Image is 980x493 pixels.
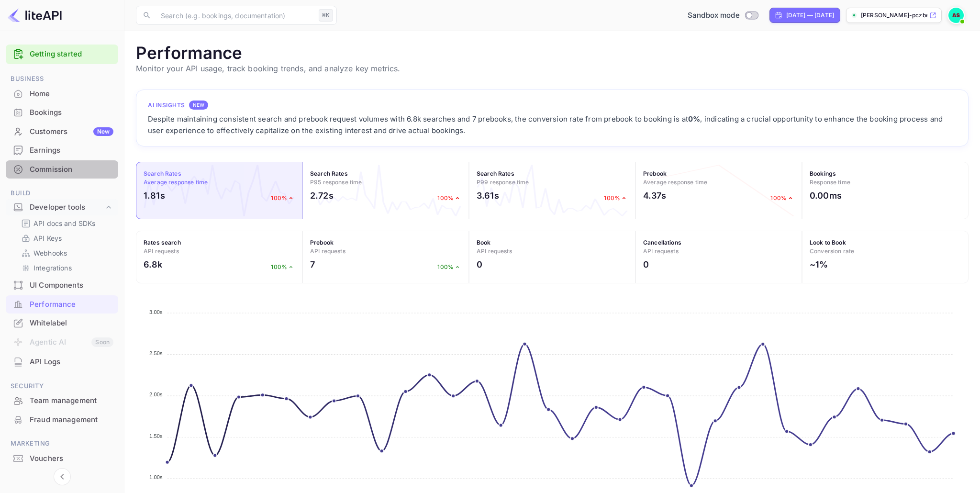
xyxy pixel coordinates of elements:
[6,295,118,314] div: Performance
[17,246,114,260] div: Webhooks
[6,449,118,468] div: Vouchers
[6,353,118,370] a: API Logs
[144,247,179,255] span: API requests
[30,126,113,137] div: Customers
[477,170,514,177] strong: Search Rates
[30,395,113,406] div: Team management
[6,141,118,160] div: Earnings
[6,103,118,122] div: Bookings
[30,280,113,291] div: UI Components
[6,314,118,333] div: Whitelabel
[810,239,846,246] strong: Look to Book
[477,239,491,246] strong: Book
[33,263,72,273] p: Integrations
[6,449,118,467] a: Vouchers
[189,101,208,110] div: NEW
[477,247,512,255] span: API requests
[810,247,854,255] span: Conversion rate
[643,247,679,255] span: API requests
[149,392,163,397] tspan: 2.00s
[33,218,96,228] p: API docs and SDKs
[93,127,113,136] div: New
[810,170,836,177] strong: Bookings
[688,10,740,21] span: Sandbox mode
[643,179,707,186] span: Average response time
[30,49,113,60] a: Getting started
[310,179,362,186] span: P95 response time
[17,261,114,275] div: Integrations
[30,357,113,368] div: API Logs
[861,11,927,20] p: [PERSON_NAME]-pczbe...
[769,8,840,23] div: Click to change the date range period
[21,263,111,273] a: Integrations
[643,239,681,246] strong: Cancellations
[6,392,118,409] a: Team management
[6,276,118,294] a: UI Components
[319,9,333,22] div: ⌘K
[144,179,208,186] span: Average response time
[271,194,295,202] p: 100%
[149,474,163,480] tspan: 1.00s
[30,164,113,175] div: Commission
[136,43,969,63] h1: Performance
[33,248,67,258] p: Webhooks
[810,189,842,202] h2: 0.00ms
[6,123,118,140] a: CustomersNew
[6,85,118,103] div: Home
[477,258,482,271] h2: 0
[30,107,113,118] div: Bookings
[21,233,111,243] a: API Keys
[684,10,762,21] div: Switch to Production mode
[604,194,628,202] p: 100%
[149,309,163,315] tspan: 3.00s
[810,179,850,186] span: Response time
[6,188,118,199] span: Build
[30,299,113,310] div: Performance
[149,350,163,356] tspan: 2.50s
[477,179,529,186] span: P99 response time
[810,258,828,271] h2: ~1%
[948,8,964,23] img: Andreas Stefanis
[144,258,163,271] h2: 6.8k
[148,113,957,136] div: Despite maintaining consistent search and prebook request volumes with 6.8k searches and 7 preboo...
[6,295,118,313] a: Performance
[8,8,62,23] img: LiteAPI logo
[21,218,111,228] a: API docs and SDKs
[6,392,118,410] div: Team management
[437,263,461,271] p: 100%
[149,433,163,439] tspan: 1.50s
[30,145,113,156] div: Earnings
[6,353,118,371] div: API Logs
[6,314,118,332] a: Whitelabel
[437,194,461,202] p: 100%
[155,6,315,25] input: Search (e.g. bookings, documentation)
[6,85,118,102] a: Home
[310,170,348,177] strong: Search Rates
[6,160,118,178] a: Commission
[6,276,118,295] div: UI Components
[17,231,114,245] div: API Keys
[310,247,345,255] span: API requests
[6,438,118,449] span: Marketing
[30,318,113,329] div: Whitelabel
[30,415,113,426] div: Fraud management
[310,258,315,271] h2: 7
[144,170,181,177] strong: Search Rates
[6,74,118,84] span: Business
[6,45,118,64] div: Getting started
[786,11,834,20] div: [DATE] — [DATE]
[21,248,111,258] a: Webhooks
[33,233,62,243] p: API Keys
[643,258,649,271] h2: 0
[30,202,104,213] div: Developer tools
[54,468,71,485] button: Collapse navigation
[6,160,118,179] div: Commission
[688,114,700,123] b: 0%
[310,239,334,246] strong: Prebook
[6,123,118,141] div: CustomersNew
[6,381,118,392] span: Security
[144,239,181,246] strong: Rates search
[6,411,118,429] div: Fraud management
[643,189,666,202] h2: 4.37s
[271,263,295,271] p: 100%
